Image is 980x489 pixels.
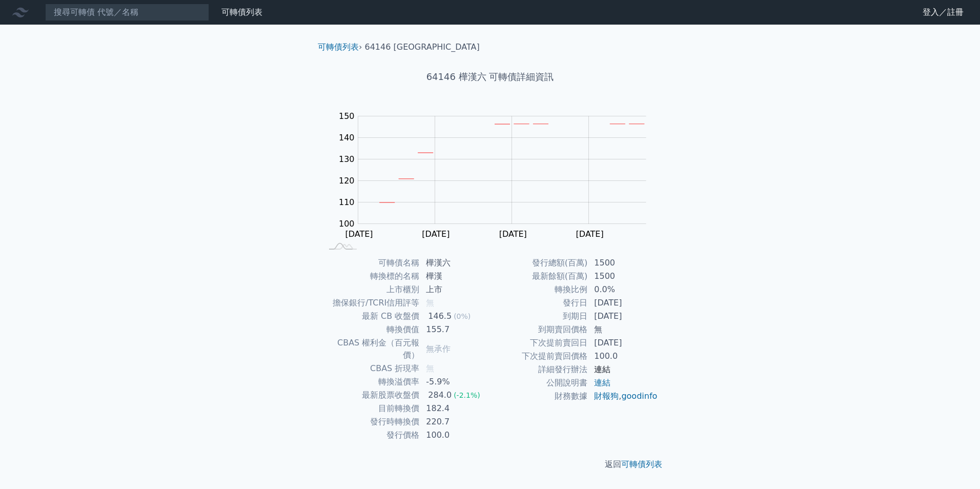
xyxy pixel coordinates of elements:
td: 樺漢六 [420,256,490,270]
td: [DATE] [588,296,658,310]
td: CBAS 權利金（百元報價） [322,336,420,362]
a: 可轉債列表 [221,7,262,17]
a: 登入／註冊 [914,4,972,21]
td: 最新 CB 收盤價 [322,310,420,323]
td: 100.0 [420,429,490,442]
td: 擔保銀行/TCRI信用評等 [322,296,420,310]
td: 樺漢 [420,270,490,283]
td: 182.4 [420,402,490,415]
div: 284.0 [426,389,454,401]
tspan: [DATE] [345,229,373,239]
td: 下次提前賣回價格 [490,350,588,363]
td: 財務數據 [490,390,588,403]
h1: 64146 樺漢六 可轉債詳細資訊 [310,70,670,84]
tspan: 130 [339,154,355,164]
g: Chart [334,111,662,239]
div: 聊天小工具 [929,440,980,489]
a: 可轉債列表 [621,459,662,469]
li: 64146 [GEOGRAPHIC_DATA] [365,41,480,53]
span: (0%) [454,312,471,320]
tspan: [DATE] [422,229,450,239]
div: 146.5 [426,310,454,322]
p: 返回 [310,458,670,471]
td: 轉換價值 [322,323,420,336]
span: (-2.1%) [454,391,480,399]
td: [DATE] [588,336,658,350]
td: 1500 [588,270,658,283]
td: 下次提前賣回日 [490,336,588,350]
td: 100.0 [588,350,658,363]
td: 發行時轉換價 [322,415,420,429]
input: 搜尋可轉債 代號／名稱 [45,4,209,21]
a: goodinfo [621,391,657,401]
td: 詳細發行辦法 [490,363,588,376]
a: 連結 [594,364,610,374]
td: 發行價格 [322,429,420,442]
td: 無 [588,323,658,336]
td: 上市櫃別 [322,283,420,296]
td: 轉換溢價率 [322,375,420,389]
td: CBAS 折現率 [322,362,420,375]
tspan: 120 [339,176,355,186]
td: 目前轉換價 [322,402,420,415]
span: 無 [426,298,434,308]
tspan: [DATE] [576,229,604,239]
td: 轉換標的名稱 [322,270,420,283]
tspan: 100 [339,219,355,229]
td: 上市 [420,283,490,296]
td: 公開說明書 [490,376,588,390]
tspan: 110 [339,197,355,207]
td: 轉換比例 [490,283,588,296]
tspan: 140 [339,133,355,142]
span: 無承作 [426,344,451,354]
td: 220.7 [420,415,490,429]
a: 可轉債列表 [318,42,359,52]
span: 無 [426,363,434,373]
tspan: 150 [339,111,355,121]
tspan: [DATE] [499,229,527,239]
td: 發行總額(百萬) [490,256,588,270]
td: -5.9% [420,375,490,389]
td: , [588,390,658,403]
td: 最新餘額(百萬) [490,270,588,283]
a: 財報狗 [594,391,619,401]
li: › [318,41,362,53]
td: [DATE] [588,310,658,323]
iframe: Chat Widget [929,440,980,489]
td: 可轉債名稱 [322,256,420,270]
td: 155.7 [420,323,490,336]
td: 1500 [588,256,658,270]
td: 到期日 [490,310,588,323]
td: 到期賣回價格 [490,323,588,336]
a: 連結 [594,378,610,388]
g: Series [379,124,644,202]
td: 發行日 [490,296,588,310]
td: 最新股票收盤價 [322,389,420,402]
td: 0.0% [588,283,658,296]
